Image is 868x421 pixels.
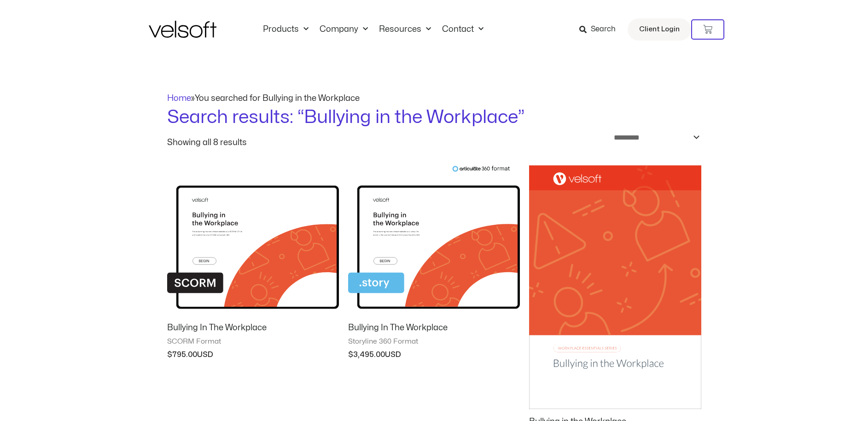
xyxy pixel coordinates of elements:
span: Storyline 360 Format [348,337,520,346]
p: Showing all 8 results [167,139,247,147]
img: Bullying In The Workplace [167,165,339,315]
a: Home [167,94,191,102]
a: Client Login [628,18,691,41]
select: Shop order [608,130,701,145]
span: $ [348,351,353,358]
span: SCORM Format [167,337,339,346]
a: ContactMenu Toggle [437,24,489,35]
h2: Bullying In The Workplace [348,322,520,333]
a: Search [579,22,622,37]
nav: Menu [257,24,489,35]
span: You searched for Bullying in the Workplace [195,94,360,102]
a: ProductsMenu Toggle [257,24,314,35]
a: ResourcesMenu Toggle [373,24,437,35]
a: Bullying In The Workplace [167,322,339,337]
a: CompanyMenu Toggle [314,24,373,35]
span: Search [591,23,616,35]
bdi: 795.00 [167,351,197,358]
img: Velsoft Training Materials [149,21,216,38]
img: Bullying in the Workplace [529,165,701,409]
img: Bullying In The Workplace [348,165,520,315]
a: Bullying In The Workplace [348,322,520,337]
h1: Search results: “Bullying in the Workplace” [167,105,701,130]
span: Client Login [639,23,680,35]
span: » [167,94,360,102]
h2: Bullying In The Workplace [167,322,339,333]
bdi: 3,495.00 [348,351,385,358]
span: $ [167,351,172,358]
